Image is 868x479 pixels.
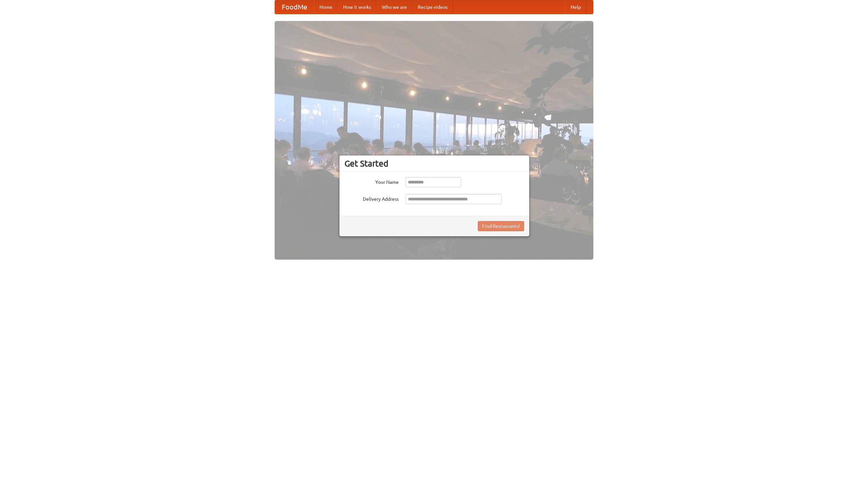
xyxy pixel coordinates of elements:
label: Delivery Address [344,194,399,202]
a: FoodMe [275,0,314,14]
a: Home [314,0,338,14]
a: Who we are [376,0,412,14]
label: Your Name [344,177,399,186]
button: Find Restaurants! [478,221,524,231]
h3: Get Started [344,158,524,169]
a: Recipe videos [412,0,453,14]
a: Help [565,0,586,14]
a: How it works [338,0,376,14]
